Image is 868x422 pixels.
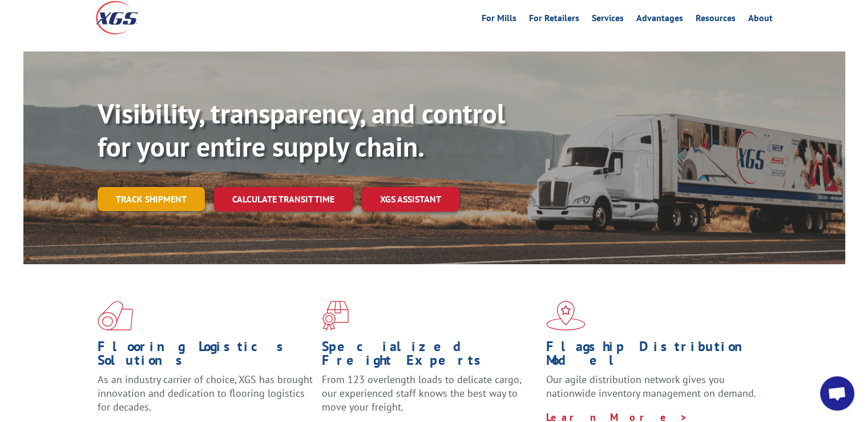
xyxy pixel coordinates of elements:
a: For Retailers [529,14,579,26]
a: Services [592,14,624,26]
a: Calculate transit time [214,187,353,212]
h1: Flooring Logistics Solutions [98,340,313,373]
a: Advantages [636,14,683,26]
img: xgs-icon-focused-on-flooring-red [322,301,349,331]
a: XGS ASSISTANT [362,187,459,212]
h1: Specialized Freight Experts [322,340,538,373]
b: Visibility, transparency, and control for your entire supply chain. [98,95,505,164]
span: Our agile distribution network gives you nationwide inventory management on demand. [546,373,756,400]
img: xgs-icon-total-supply-chain-intelligence-red [98,301,133,331]
a: Resources [696,14,736,26]
h1: Flagship Distribution Model [546,340,762,373]
a: Track shipment [98,187,205,211]
img: xgs-icon-flagship-distribution-model-red [546,301,586,331]
div: Open chat [820,376,854,411]
span: As an industry carrier of choice, XGS has brought innovation and dedication to flooring logistics... [98,373,313,413]
a: For Mills [482,14,516,26]
a: About [748,14,773,26]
